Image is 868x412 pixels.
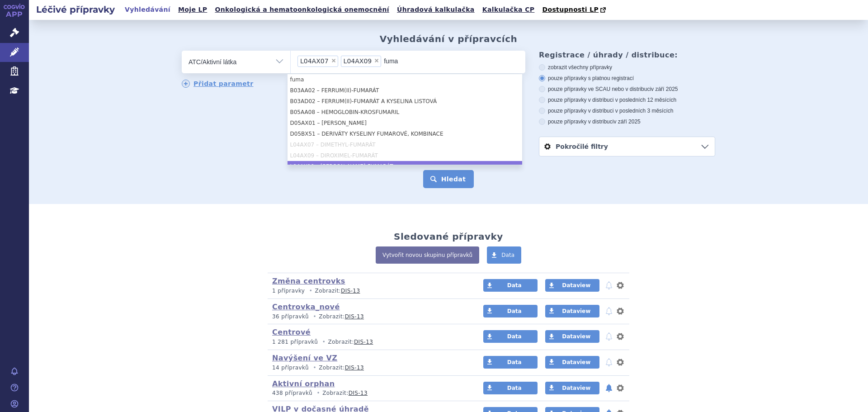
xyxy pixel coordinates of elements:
[507,385,522,391] span: Data
[616,280,625,291] button: nastavení
[272,288,305,294] span: 1 přípravky
[288,161,522,172] li: L04AX10 – [PERSON_NAME]-FUMARÁT
[604,383,613,393] button: notifikace
[320,338,328,346] i: •
[539,107,715,114] label: pouze přípravky v distribuci v posledních 3 měsících
[272,379,335,388] a: Aktivní orphan
[545,356,599,369] a: Dataview
[483,356,538,369] a: Data
[539,137,715,156] a: Pokročilé filtry
[374,58,379,63] span: ×
[272,389,466,397] p: Zobrazit:
[272,277,345,285] a: Změna centrovks
[423,170,474,188] button: Hledat
[604,331,613,342] button: notifikace
[288,74,522,85] li: fuma
[483,382,538,394] a: Data
[545,330,599,343] a: Dataview
[272,338,466,346] p: Zobrazit:
[501,252,514,258] span: Data
[311,364,319,372] i: •
[380,33,518,44] h2: Vyhledávání v přípravcích
[562,333,590,340] span: Dataview
[272,390,312,396] span: 438 přípravků
[345,365,364,371] a: DIS-13
[604,280,613,291] button: notifikace
[272,364,466,372] p: Zobrazit:
[182,80,254,88] a: Přidat parametr
[616,357,625,368] button: nastavení
[545,305,599,317] a: Dataview
[613,118,640,125] span: v září 2025
[539,118,715,125] label: pouze přípravky v distribuci
[507,359,522,365] span: Data
[272,303,340,311] a: Centrovka_nové
[562,385,590,391] span: Dataview
[288,85,522,96] li: B03AA02 – FERRUM(II)-FUMARÁT
[288,107,522,118] li: B05AA08 – HEMOGLOBIN-KROSFUMARIL
[562,359,590,365] span: Dataview
[29,3,122,16] h2: Léčivé přípravky
[604,357,613,368] button: notifikace
[122,4,173,16] a: Vyhledávání
[272,287,466,295] p: Zobrazit:
[562,282,590,289] span: Dataview
[539,64,715,71] label: zobrazit všechny přípravky
[483,330,538,343] a: Data
[311,313,319,321] i: •
[539,4,610,16] a: Dostupnosti LP
[539,85,715,93] label: pouze přípravky ve SCAU nebo v distribuci
[384,55,408,66] input: L04AX07L04AX09
[345,313,364,320] a: DIS-13
[341,288,360,294] a: DIS-13
[483,305,538,317] a: Data
[562,308,590,314] span: Dataview
[272,365,309,371] span: 14 přípravků
[175,4,210,16] a: Moje LP
[616,383,625,393] button: nastavení
[545,279,599,292] a: Dataview
[507,282,522,289] span: Data
[507,308,522,314] span: Data
[616,306,625,317] button: nastavení
[539,75,715,82] label: pouze přípravky s platnou registrací
[212,4,392,16] a: Onkologická a hematoonkologická onemocnění
[331,58,336,63] span: ×
[354,339,373,345] a: DIS-13
[272,339,318,345] span: 1 281 přípravků
[483,279,538,292] a: Data
[394,231,503,242] h2: Sledované přípravky
[542,6,599,13] span: Dostupnosti LP
[651,86,678,92] span: v září 2025
[487,246,521,264] a: Data
[539,51,715,59] h3: Registrace / úhrady / distribuce:
[272,313,309,320] span: 36 přípravků
[314,389,322,397] i: •
[545,382,599,394] a: Dataview
[288,96,522,107] li: B03AD02 – FERRUM(II)-FUMARÁT A KYSELINA LISTOVÁ
[272,328,311,336] a: Centrové
[507,333,522,340] span: Data
[300,58,329,64] span: DIMETHYL-FUMARÁT
[307,287,315,295] i: •
[349,390,368,396] a: DIS-13
[288,118,522,128] li: D05AX01 – [PERSON_NAME]
[394,4,477,16] a: Úhradová kalkulačka
[480,4,538,16] a: Kalkulačka CP
[539,96,715,104] label: pouze přípravky v distribuci v posledních 12 měsících
[288,128,522,139] li: D05BX51 – DERIVÁTY KYSELINY FUMAROVÉ, KOMBINACE
[344,58,372,64] span: DIROXIMEL-FUMARÁT
[616,331,625,342] button: nastavení
[376,246,479,264] a: Vytvořit novou skupinu přípravků
[272,313,466,321] p: Zobrazit:
[604,306,613,317] button: notifikace
[272,354,337,362] a: Navýšení ve VZ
